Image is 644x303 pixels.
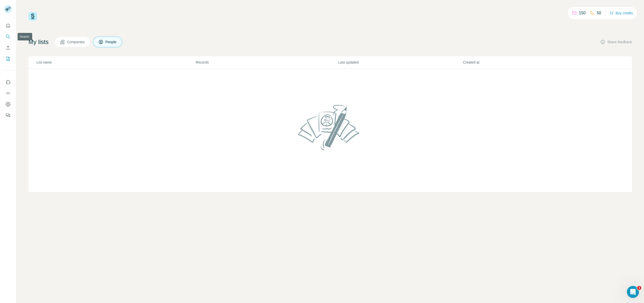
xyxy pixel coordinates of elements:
img: No lists found [296,100,365,154]
button: Buy credits [610,10,633,17]
button: Enrich CSV [4,43,12,52]
button: Quick start [4,21,12,30]
button: Search [4,32,12,41]
span: People [105,39,117,44]
button: Use Surfe on LinkedIn [4,78,12,87]
p: 50 [597,10,601,16]
button: My lists [4,54,12,63]
span: Companies [67,39,85,44]
p: Last updated [338,60,462,65]
p: Records [196,60,338,65]
img: Surfe Logo [28,12,37,21]
button: Dashboard [4,100,12,109]
h4: My lists [28,38,49,46]
button: Use Surfe API [4,89,12,98]
p: Created at [463,60,587,65]
button: Feedback [4,111,12,120]
button: Share feedback [600,39,632,44]
p: 150 [579,10,586,16]
span: 1 [637,286,641,290]
p: List name [36,60,195,65]
iframe: Intercom live chat [627,286,639,298]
